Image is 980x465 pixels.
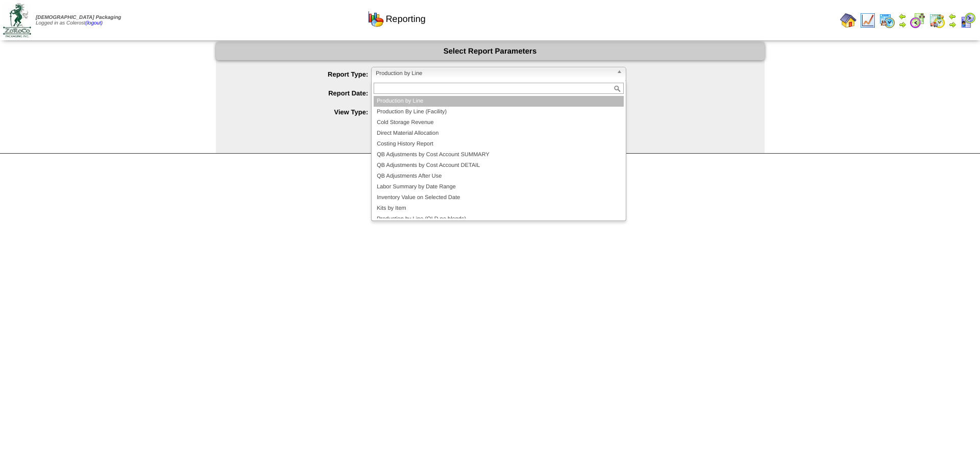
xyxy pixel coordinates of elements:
[948,20,957,29] img: arrowright.gif
[374,192,624,203] li: Inventory Value on Selected Date
[374,182,624,192] li: Labor Summary by Date Range
[374,96,624,107] li: Production by Line
[860,12,876,29] img: line_graph.gif
[374,203,624,214] li: Kits by Item
[236,108,372,116] label: View Type:
[879,12,895,29] img: calendarprod.gif
[367,11,384,27] img: graph.gif
[216,42,765,60] div: Select Report Parameters
[36,15,121,26] span: Logged in as Colerost
[236,89,372,97] label: Report Date:
[948,12,957,20] img: arrowleft.gif
[85,20,103,26] a: (logout)
[36,15,121,20] span: [DEMOGRAPHIC_DATA] Packaging
[236,70,372,78] label: Report Type:
[374,214,624,225] li: Production by Line (OLD no blends)
[3,3,31,37] img: zoroco-logo-small.webp
[374,128,624,139] li: Direct Material Allocation
[898,12,906,20] img: arrowleft.gif
[374,107,624,117] li: Production By Line (Facility)
[374,117,624,128] li: Cold Storage Revenue
[374,160,624,171] li: QB Adjustments by Cost Account DETAIL
[960,12,976,29] img: calendarcustomer.gif
[374,171,624,182] li: QB Adjustments After Use
[929,12,945,29] img: calendarinout.gif
[910,12,926,29] img: calendarblend.gif
[376,67,612,80] span: Production by Line
[374,150,624,160] li: QB Adjustments by Cost Account SUMMARY
[374,139,624,150] li: Costing History Report
[898,20,906,29] img: arrowright.gif
[840,12,856,29] img: home.gif
[386,14,426,25] span: Reporting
